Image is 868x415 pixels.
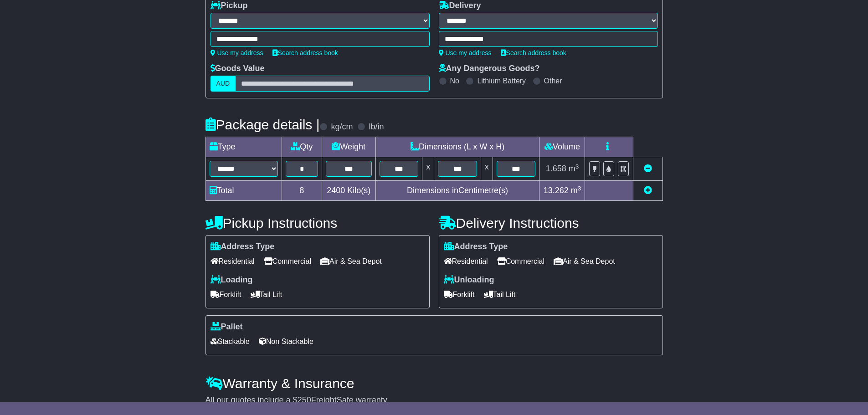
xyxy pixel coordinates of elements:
[554,254,615,268] span: Air & Sea Depot
[439,1,481,11] label: Delivery
[481,157,493,181] td: x
[375,181,539,201] td: Dimensions in Centimetre(s)
[331,122,353,132] label: kg/cm
[322,137,375,157] td: Weight
[272,49,338,56] a: Search address book
[205,376,663,391] h4: Warranty & Insurance
[544,186,569,195] span: 13.262
[375,137,539,157] td: Dimensions (L x W x H)
[211,334,250,348] span: Stackable
[327,186,345,195] span: 2400
[439,64,540,74] label: Any Dangerous Goods?
[298,395,311,405] span: 250
[444,287,475,302] span: Forklift
[369,122,384,132] label: lb/in
[320,254,382,268] span: Air & Sea Depot
[205,117,320,132] h4: Package details |
[450,77,459,85] label: No
[539,137,585,157] td: Volume
[644,164,652,173] a: Remove this item
[211,287,241,302] span: Forklift
[497,254,544,268] span: Commercial
[282,181,322,201] td: 8
[569,164,579,173] span: m
[439,49,492,56] a: Use my address
[259,334,313,348] span: Non Stackable
[211,242,275,252] label: Address Type
[211,1,248,11] label: Pickup
[211,76,236,92] label: AUD
[211,254,255,268] span: Residential
[205,181,282,201] td: Total
[444,275,494,285] label: Unloading
[205,215,430,231] h4: Pickup Instructions
[444,242,508,252] label: Address Type
[282,137,322,157] td: Qty
[422,157,434,181] td: x
[322,181,375,201] td: Kilo(s)
[578,185,581,192] sup: 3
[477,77,526,85] label: Lithium Battery
[211,275,253,285] label: Loading
[571,186,581,195] span: m
[205,395,663,405] div: All our quotes include a $ FreightSafe warranty.
[575,163,579,170] sup: 3
[251,287,282,302] span: Tail Lift
[444,254,488,268] span: Residential
[546,164,566,173] span: 1.658
[205,137,282,157] td: Type
[211,49,263,56] a: Use my address
[211,322,243,332] label: Pallet
[501,49,566,56] a: Search address book
[644,186,652,195] a: Add new item
[264,254,311,268] span: Commercial
[544,77,562,85] label: Other
[211,64,265,74] label: Goods Value
[484,287,516,302] span: Tail Lift
[439,215,663,231] h4: Delivery Instructions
